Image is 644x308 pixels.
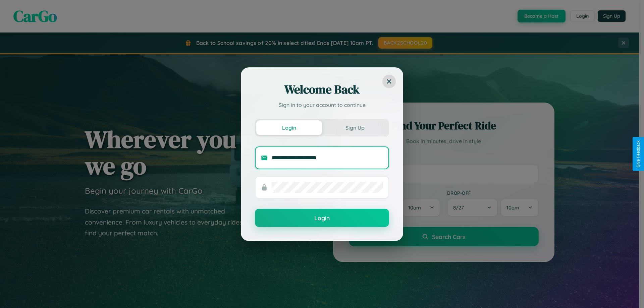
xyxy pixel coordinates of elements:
[255,101,389,109] p: Sign in to your account to continue
[322,120,388,135] button: Sign Up
[255,209,389,227] button: Login
[255,81,389,98] h2: Welcome Back
[636,140,641,168] div: Give Feedback
[256,120,322,135] button: Login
